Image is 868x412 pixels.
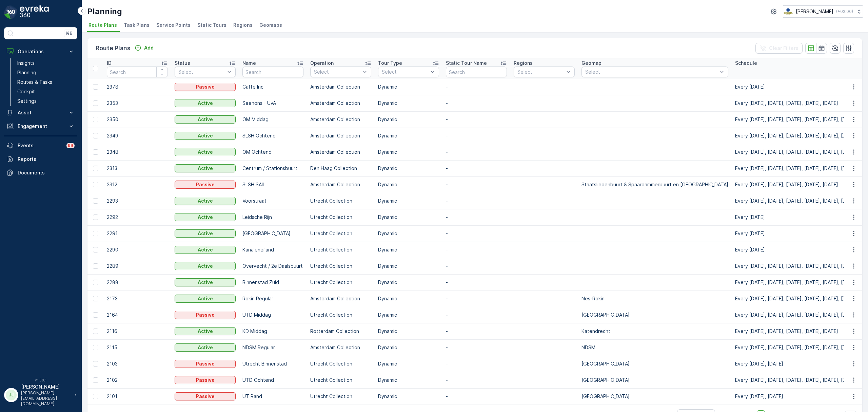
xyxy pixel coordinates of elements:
[66,31,73,36] p: ⌘B
[107,214,168,221] p: 2292
[68,143,73,148] p: 99
[446,83,507,90] p: -
[107,246,168,253] p: 2290
[93,263,98,269] div: Toggle Row Selected
[4,119,77,133] button: Engagement
[17,60,35,67] p: Insights
[310,312,371,318] p: Utrecht Collection
[196,393,215,400] p: Passive
[175,213,236,221] button: Active
[242,263,303,269] p: Overvecht / 2e Daalsbuurt
[198,344,213,351] p: Active
[783,8,793,15] img: basis-logo_rgb2x.png
[107,83,168,90] p: 2378
[310,214,371,221] p: Utrecht Collection
[446,165,507,172] p: -
[93,345,98,350] div: Toggle Row Selected
[107,377,168,383] p: 2102
[20,5,49,19] img: logo_dark-DEwI_e13.png
[581,295,728,302] p: Nes-Rokin
[198,214,213,221] p: Active
[581,377,728,383] p: [GEOGRAPHIC_DATA]
[446,360,507,367] p: -
[196,83,215,90] p: Passive
[107,67,168,77] input: Search
[4,166,77,180] a: Documents
[446,328,507,335] p: -
[198,328,213,335] p: Active
[242,60,256,67] p: Name
[233,22,253,29] span: Regions
[581,360,728,367] p: [GEOGRAPHIC_DATA]
[769,45,798,52] p: Clear Filters
[310,60,334,67] p: Operation
[107,132,168,139] p: 2349
[242,393,303,400] p: UT Rand
[446,67,507,77] input: Search
[4,383,77,407] button: JJ[PERSON_NAME][PERSON_NAME][EMAIL_ADDRESS][DOMAIN_NAME]
[178,69,225,75] p: Select
[755,43,803,54] button: Clear Filters
[107,393,168,400] p: 2101
[242,360,303,367] p: Utrecht Binnenstad
[93,247,98,252] div: Toggle Row Selected
[198,295,213,302] p: Active
[175,60,190,67] p: Status
[93,182,98,187] div: Toggle Row Selected
[124,22,150,29] span: Task Plans
[446,132,507,139] p: -
[132,44,156,52] button: Add
[198,116,213,123] p: Active
[93,117,98,122] div: Toggle Row Selected
[310,360,371,367] p: Utrecht Collection
[107,263,168,269] p: 2289
[310,83,371,90] p: Amsterdam Collection
[6,390,17,400] div: JJ
[107,149,168,155] p: 2348
[446,246,507,253] p: -
[107,198,168,204] p: 2293
[15,87,77,96] a: Cockpit
[17,98,37,105] p: Settings
[310,344,371,351] p: Amsterdam Collection
[18,156,75,163] p: Reports
[175,83,236,91] button: Passive
[18,169,75,176] p: Documents
[175,343,236,352] button: Active
[4,139,77,152] a: Events99
[310,279,371,286] p: Utrecht Collection
[18,109,64,116] p: Asset
[446,100,507,107] p: -
[382,69,429,75] p: Select
[107,279,168,286] p: 2288
[198,100,213,107] p: Active
[446,263,507,269] p: -
[310,100,371,107] p: Amsterdam Collection
[175,262,236,270] button: Active
[581,328,728,335] p: Katendrecht
[156,22,191,29] span: Service Points
[93,133,98,138] div: Toggle Row Selected
[18,142,62,149] p: Events
[93,361,98,367] div: Toggle Row Selected
[310,198,371,204] p: Utrecht Collection
[446,198,507,204] p: -
[378,198,439,204] p: Dynamic
[378,100,439,107] p: Dynamic
[783,5,863,18] button: [PERSON_NAME](+02:00)
[378,214,439,221] p: Dynamic
[87,6,122,17] p: Planning
[107,116,168,123] p: 2350
[378,344,439,351] p: Dynamic
[446,295,507,302] p: -
[107,360,168,367] p: 2103
[446,116,507,123] p: -
[242,214,303,221] p: Leidsche Rijn
[310,246,371,253] p: Utrecht Collection
[4,106,77,119] button: Asset
[446,312,507,318] p: -
[242,132,303,139] p: SLSH Ochtend
[378,132,439,139] p: Dynamic
[107,344,168,351] p: 2115
[446,377,507,383] p: -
